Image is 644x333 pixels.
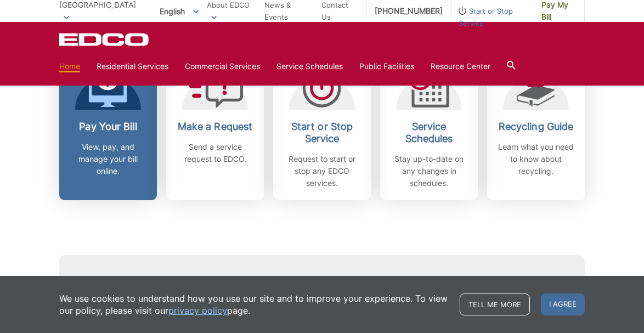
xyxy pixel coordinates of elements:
p: We use cookies to understand how you use our site and to improve your experience. To view our pol... [59,292,449,317]
p: Request to start or stop any EDCO services. [281,153,363,189]
a: Service Schedules Stay up-to-date on any changes in schedules. [380,55,478,200]
span: English [151,2,207,20]
h2: Recycling Guide [495,121,577,133]
a: Commercial Services [185,60,260,72]
p: View, pay, and manage your bill online. [67,141,149,177]
a: Tell me more [460,294,530,315]
p: Stay up-to-date on any changes in schedules. [388,153,470,189]
span: I agree [541,294,585,315]
a: Home [59,60,80,72]
a: Resource Center [431,60,490,72]
a: EDCD logo. Return to the homepage. [59,33,150,46]
h2: Make a Request [174,121,256,133]
p: Send a service request to EDCO. [174,141,256,165]
a: Pay Your Bill View, pay, and manage your bill online. [59,55,157,200]
h2: Service Schedules [388,121,470,145]
a: Make a Request Send a service request to EDCO. [166,55,264,200]
a: Recycling Guide Learn what you need to know about recycling. [487,55,585,200]
a: Public Facilities [359,60,414,72]
a: Service Schedules [276,60,343,72]
h2: Start or Stop Service [281,121,363,145]
h2: Pay Your Bill [67,121,149,133]
a: privacy policy [168,304,227,317]
a: Residential Services [97,60,168,72]
p: Learn what you need to know about recycling. [495,141,577,177]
